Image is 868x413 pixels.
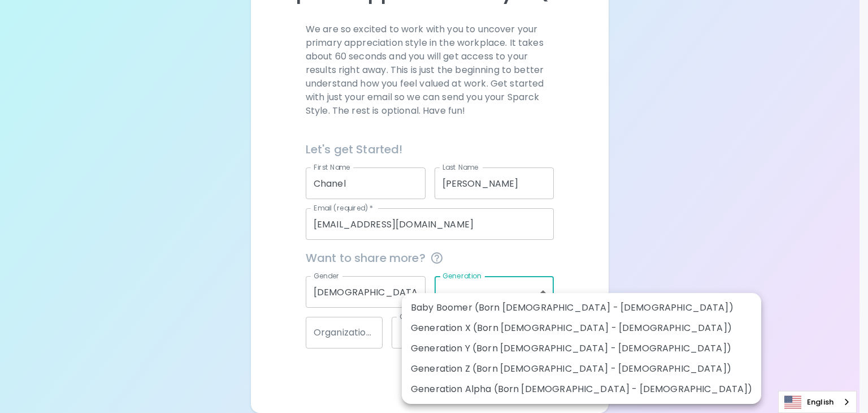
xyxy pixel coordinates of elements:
li: Baby Boomer (Born [DEMOGRAPHIC_DATA] - [DEMOGRAPHIC_DATA]) [402,298,761,318]
li: Generation Alpha (Born [DEMOGRAPHIC_DATA] - [DEMOGRAPHIC_DATA]) [402,379,761,399]
li: Generation Y (Born [DEMOGRAPHIC_DATA] - [DEMOGRAPHIC_DATA]) [402,338,761,359]
a: English [779,392,856,412]
li: Generation X (Born [DEMOGRAPHIC_DATA] - [DEMOGRAPHIC_DATA]) [402,318,761,338]
li: Generation Z (Born [DEMOGRAPHIC_DATA] - [DEMOGRAPHIC_DATA]) [402,359,761,379]
div: Language [778,391,857,413]
aside: Language selected: English [778,391,857,413]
